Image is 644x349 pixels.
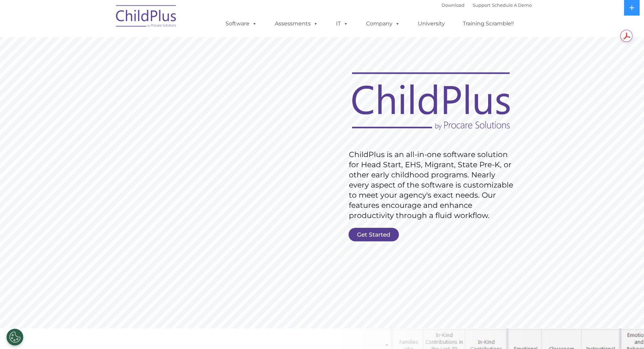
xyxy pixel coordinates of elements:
a: Support [473,2,491,8]
button: Cookies Settings [6,329,23,346]
img: ChildPlus by Procare Solutions [113,0,180,34]
a: Assessments [268,17,325,30]
a: Company [359,17,407,30]
rs-layer: ChildPlus is an all-in-one software solution for Head Start, EHS, Migrant, State Pre-K, or other ... [349,150,517,221]
font: | [442,2,532,8]
a: Download [442,2,464,8]
a: Schedule A Demo [492,2,532,8]
a: IT [329,17,355,30]
a: Software [219,17,264,30]
a: Get Started [349,228,399,241]
a: University [411,17,452,30]
a: Training Scramble!! [456,17,521,30]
